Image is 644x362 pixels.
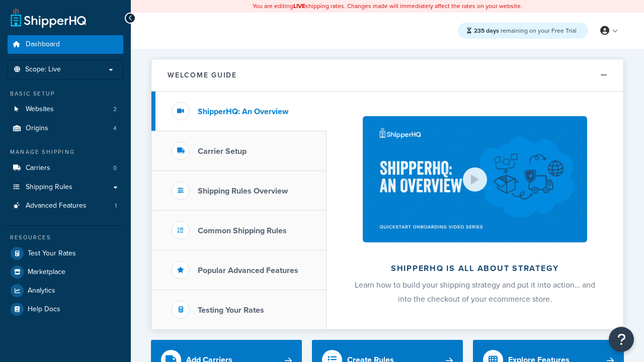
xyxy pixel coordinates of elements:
[8,100,123,119] li: Websites
[8,178,123,197] a: Shipping Rules
[28,249,76,258] span: Test Your Rates
[474,26,499,35] strong: 235 days
[8,159,123,177] a: Carriers0
[26,40,60,49] span: Dashboard
[609,327,634,352] button: Open Resource Center
[198,266,298,275] h3: Popular Advanced Features
[8,100,123,119] a: Websites2
[8,35,123,54] a: Dashboard
[363,116,587,242] img: ShipperHQ is all about strategy
[8,197,123,215] a: Advanced Features1
[115,202,117,210] span: 1
[198,226,287,235] h3: Common Shipping Rules
[113,124,117,133] span: 4
[26,183,72,192] span: Shipping Rules
[8,300,123,318] a: Help Docs
[198,107,288,116] h3: ShipperHQ: An Overview
[198,147,247,156] h3: Carrier Setup
[8,119,123,138] a: Origins4
[8,233,123,242] div: Resources
[198,306,264,315] h3: Testing Your Rates
[8,89,123,98] div: Basic Setup
[293,2,305,11] b: LIVE
[168,71,237,79] h2: Welcome Guide
[25,65,61,74] span: Scope: Live
[26,124,48,133] span: Origins
[474,26,577,35] span: remaining on your Free Trial
[26,105,54,114] span: Websites
[8,159,123,177] li: Carriers
[8,119,123,138] li: Origins
[151,59,623,92] button: Welcome Guide
[113,164,117,172] span: 0
[8,244,123,262] a: Test Your Rates
[8,197,123,215] li: Advanced Features
[26,202,87,210] span: Advanced Features
[8,282,123,300] a: Analytics
[355,279,595,305] span: Learn how to build your shipping strategy and put it into action… and into the checkout of your e...
[198,187,288,196] h3: Shipping Rules Overview
[113,105,117,114] span: 2
[28,268,65,277] span: Marketplace
[28,287,55,295] span: Analytics
[8,148,123,156] div: Manage Shipping
[26,164,50,172] span: Carriers
[8,263,123,281] a: Marketplace
[353,264,597,273] h2: ShipperHQ is all about strategy
[28,305,60,314] span: Help Docs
